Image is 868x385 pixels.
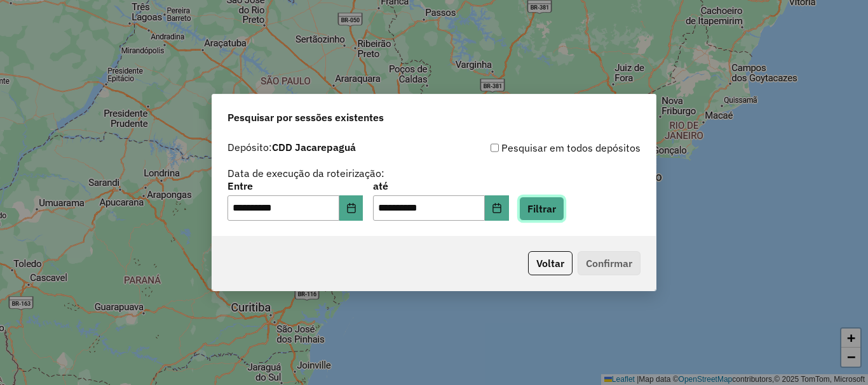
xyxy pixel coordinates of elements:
[373,178,508,193] label: até
[227,178,363,193] label: Entre
[434,140,641,155] div: Pesquisar em todos depósitos
[485,195,509,221] button: Choose Date
[227,110,384,125] span: Pesquisar por sessões existentes
[227,140,356,155] label: Depósito:
[227,166,384,181] label: Data de execução da roteirização:
[519,197,564,221] button: Filtrar
[272,141,356,153] strong: CDD Jacarepaguá
[528,251,573,275] button: Voltar
[339,195,363,221] button: Choose Date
